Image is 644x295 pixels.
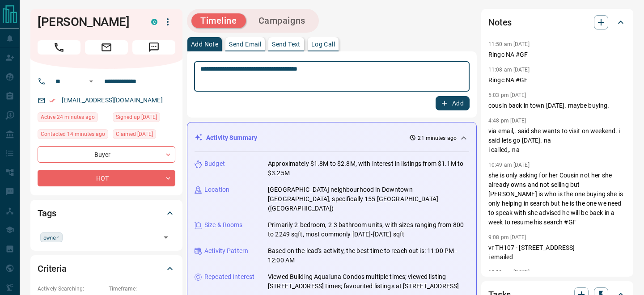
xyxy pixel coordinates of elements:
[268,185,469,213] p: [GEOGRAPHIC_DATA] neighbourhood in Downtown [GEOGRAPHIC_DATA], specifically 155 [GEOGRAPHIC_DATA]...
[132,40,175,55] span: Message
[41,113,95,122] span: Active 24 minutes ago
[488,234,526,240] p: 9:08 pm [DATE]
[204,246,248,256] p: Activity Pattern
[113,112,175,125] div: Tue Feb 26 2019
[488,67,530,73] p: 11:08 am [DATE]
[38,146,175,163] div: Buyer
[151,19,157,25] div: condos.ca
[38,202,175,224] div: Tags
[204,272,254,282] p: Repeated Interest
[191,41,218,47] p: Add Note
[43,233,59,242] span: owner
[488,41,530,47] p: 11:50 am [DATE]
[109,285,175,293] p: Timeframe:
[38,206,56,220] h2: Tags
[116,130,153,139] span: Claimed [DATE]
[268,246,469,265] p: Based on the lead's activity, the best time to reach out is: 11:00 PM - 12:00 AM
[38,261,67,276] h2: Criteria
[488,101,626,110] p: cousin back in town [DATE]. maybe buying.
[113,129,175,142] div: Tue Feb 26 2019
[38,129,108,142] div: Tue Oct 14 2025
[488,12,626,33] div: Notes
[488,269,530,275] p: 10:11 am [DATE]
[62,97,163,104] a: [EMAIL_ADDRESS][DOMAIN_NAME]
[488,243,626,262] p: vr TH107 - [STREET_ADDRESS] i emailed
[85,40,128,55] span: Email
[488,50,626,59] p: Ringc NA #GF
[116,113,157,122] span: Signed up [DATE]
[488,171,626,227] p: she is only asking for her Cousin not her she already owns and not selling but [PERSON_NAME] is w...
[49,97,55,104] svg: Email Verified
[229,41,261,47] p: Send Email
[204,185,229,194] p: Location
[204,220,243,230] p: Size & Rooms
[488,126,626,155] p: via email,. said she wants to visit on weekend. i said lets go [DATE]. na i called,. na
[206,133,257,143] p: Activity Summary
[38,285,104,293] p: Actively Searching:
[250,13,314,28] button: Campaigns
[488,92,526,98] p: 5:03 pm [DATE]
[488,162,530,168] p: 10:49 am [DATE]
[488,15,512,29] h2: Notes
[272,41,301,47] p: Send Text
[204,159,225,169] p: Budget
[268,159,469,178] p: Approximately $1.8M to $2.8M, with interest in listings from $1.1M to $3.25M
[488,118,526,124] p: 4:48 pm [DATE]
[38,112,108,125] div: Tue Oct 14 2025
[38,15,138,29] h1: [PERSON_NAME]
[160,231,172,244] button: Open
[191,13,246,28] button: Timeline
[195,130,469,146] div: Activity Summary21 minutes ago
[436,96,470,110] button: Add
[38,170,175,186] div: HOT
[38,258,175,279] div: Criteria
[268,220,469,239] p: Primarily 2-bedroom, 2-3 bathroom units, with sizes ranging from 800 to 2249 sqft, most commonly ...
[41,130,105,139] span: Contacted 14 minutes ago
[86,76,97,87] button: Open
[268,272,469,291] p: Viewed Building Aqualuna Condos multiple times; viewed listing [STREET_ADDRESS] times; favourited...
[311,41,335,47] p: Log Call
[38,40,80,55] span: Call
[418,134,457,142] p: 21 minutes ago
[488,76,626,85] p: Ringc NA #GF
